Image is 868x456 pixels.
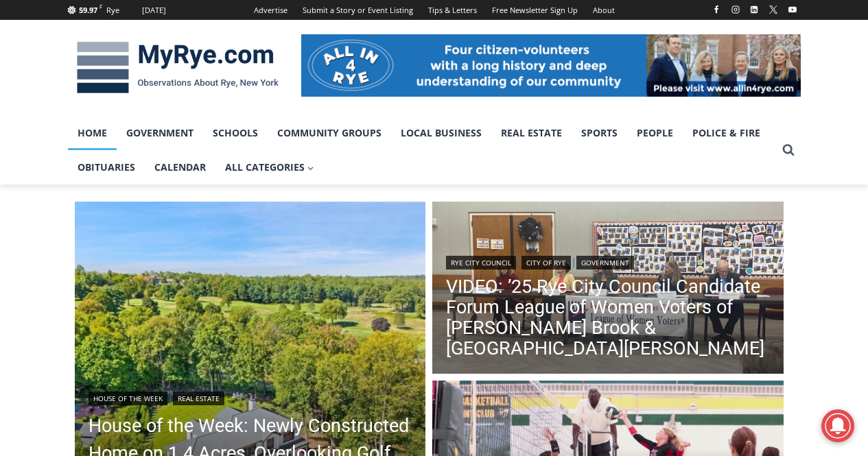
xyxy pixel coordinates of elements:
[746,1,762,18] a: Linkedin
[446,276,770,359] a: VIDEO: ’25 Rye City Council Candidate Forum League of Women Voters of [PERSON_NAME] Brook & [GEOG...
[99,3,102,10] span: F
[68,150,145,184] a: Obituaries
[727,1,744,18] a: Instagram
[79,5,97,15] span: 59.97
[432,202,784,377] img: (PHOTO: The League of Women Voters of Rye, Rye Brook & Port Chester held a 2025 Rye City Council ...
[89,389,412,405] div: |
[203,116,268,150] a: Schools
[708,1,725,18] a: Facebook
[776,138,801,163] button: View Search Form
[446,253,770,269] div: | |
[784,1,801,18] a: YouTube
[68,116,776,185] nav: Primary Navigation
[145,150,215,184] a: Calendar
[301,34,801,96] img: All in for Rye
[432,202,784,377] a: Read More VIDEO: ’25 Rye City Council Candidate Forum League of Women Voters of Rye, Rye Brook & ...
[68,116,117,150] a: Home
[683,116,770,150] a: Police & Fire
[627,116,683,150] a: People
[391,116,491,150] a: Local Business
[117,116,203,150] a: Government
[268,116,391,150] a: Community Groups
[215,150,324,184] a: All Categories
[89,392,167,405] a: House of the Week
[68,32,288,104] img: MyRye.com
[491,116,572,150] a: Real Estate
[106,4,119,16] div: Rye
[572,116,627,150] a: Sports
[521,256,571,269] a: City of Rye
[142,4,166,16] div: [DATE]
[446,256,516,269] a: Rye City Council
[173,392,224,405] a: Real Estate
[225,160,314,175] span: All Categories
[576,256,634,269] a: Government
[765,1,782,18] a: X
